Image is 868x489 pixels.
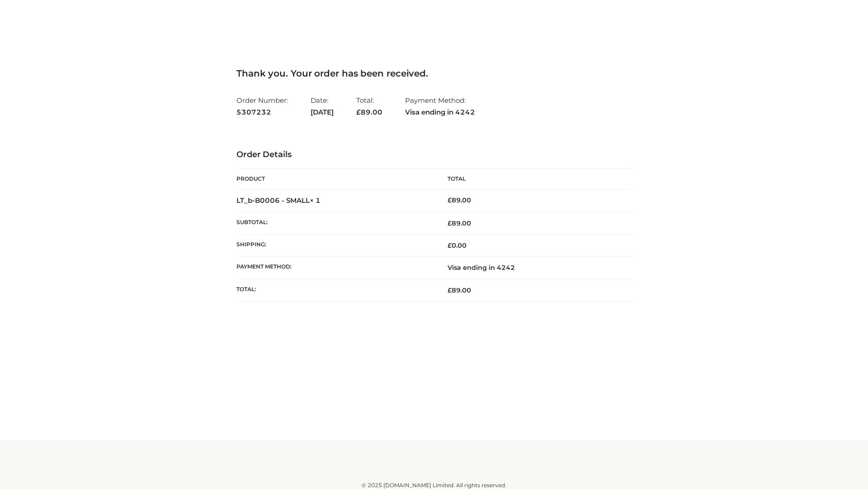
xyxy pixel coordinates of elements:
li: Order Number: [236,92,288,120]
li: Total: [356,92,382,120]
bdi: 89.00 [448,196,471,204]
span: 89.00 [356,108,382,116]
th: Product [236,169,434,189]
th: Payment method: [236,257,434,279]
span: £ [448,241,452,249]
th: Total [434,169,632,189]
h3: Thank you. Your order has been received. [236,68,632,79]
span: £ [448,286,452,294]
th: Subtotal: [236,212,434,234]
bdi: 0.00 [448,241,467,249]
strong: Visa ending in 4242 [405,106,475,118]
span: £ [448,219,452,227]
li: Date: [311,92,334,120]
h3: Order Details [236,150,632,160]
span: £ [448,196,452,204]
strong: × 1 [310,196,321,205]
th: Shipping: [236,235,434,257]
th: Total: [236,279,434,301]
span: 89.00 [448,286,471,294]
strong: 5307232 [236,106,288,118]
td: Visa ending in 4242 [434,257,632,279]
li: Payment Method: [405,92,475,120]
span: £ [356,108,361,116]
strong: LT_b-B0006 - SMALL [236,196,321,205]
strong: [DATE] [311,106,334,118]
span: 89.00 [448,219,471,227]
